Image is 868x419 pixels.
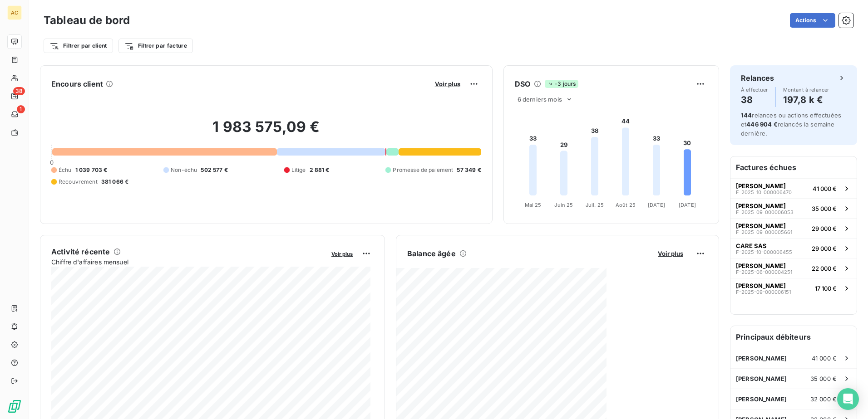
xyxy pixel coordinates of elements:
[741,73,774,83] h6: Relances
[813,185,837,192] span: 41 000 €
[736,269,792,275] span: F-2025-06-000004251
[736,229,792,235] span: F-2025-09-000005661
[810,375,837,382] span: 35 000 €
[515,78,530,89] h6: DSO
[291,166,306,174] span: Litige
[655,249,686,258] button: Voir plus
[50,159,54,166] span: 0
[736,222,786,229] span: [PERSON_NAME]
[815,285,837,292] span: 17 100 €
[736,209,794,215] span: F-2025-09-000006053
[201,166,227,174] span: 502 577 €
[812,245,837,252] span: 29 000 €
[736,395,787,403] span: [PERSON_NAME]
[736,190,792,195] span: F-2025-10-000006470
[679,202,696,208] tspan: [DATE]
[741,87,768,93] span: À effectuer
[736,262,786,269] span: [PERSON_NAME]
[586,202,604,208] tspan: Juil. 25
[736,282,786,289] span: [PERSON_NAME]
[457,166,481,174] span: 57 349 €
[329,249,355,258] button: Voir plus
[51,78,103,89] h6: Encours client
[730,198,857,218] button: [PERSON_NAME]F-2025-09-00000605335 000 €
[658,250,683,257] span: Voir plus
[59,178,98,186] span: Recouvrement
[435,80,460,88] span: Voir plus
[730,278,857,298] button: [PERSON_NAME]F-2025-09-00000615117 100 €
[736,289,791,295] span: F-2025-09-000006151
[101,178,128,186] span: 381 066 €
[407,248,456,259] h6: Balance âgée
[736,249,792,255] span: F-2025-10-000006455
[741,112,752,119] span: 144
[75,166,108,174] span: 1 039 703 €
[783,87,829,93] span: Montant à relancer
[736,242,767,249] span: CARE SAS
[393,166,453,174] span: Promesse de paiement
[118,39,193,53] button: Filtrer par facture
[746,121,777,128] span: 446 904 €
[730,218,857,238] button: [PERSON_NAME]F-2025-09-00000566129 000 €
[837,388,859,410] div: Open Intercom Messenger
[59,166,72,174] span: Échu
[51,257,325,267] span: Chiffre d'affaires mensuel
[7,399,22,414] img: Logo LeanPay
[51,246,110,257] h6: Activité récente
[554,202,573,208] tspan: Juin 25
[545,80,578,88] span: -3 jours
[736,355,787,362] span: [PERSON_NAME]
[730,178,857,198] button: [PERSON_NAME]F-2025-10-00000647041 000 €
[730,258,857,278] button: [PERSON_NAME]F-2025-06-00000425122 000 €
[736,182,786,190] span: [PERSON_NAME]
[741,93,768,107] h4: 38
[783,93,829,107] h4: 197,8 k €
[648,202,665,208] tspan: [DATE]
[432,80,463,88] button: Voir plus
[730,326,857,348] h6: Principaux débiteurs
[790,13,835,28] button: Actions
[331,251,353,257] span: Voir plus
[812,205,837,212] span: 35 000 €
[736,202,786,209] span: [PERSON_NAME]
[812,265,837,272] span: 22 000 €
[812,355,837,362] span: 41 000 €
[51,118,481,145] h2: 1 983 575,09 €
[44,39,113,53] button: Filtrer par client
[44,12,130,29] h3: Tableau de bord
[17,105,25,113] span: 1
[736,375,787,382] span: [PERSON_NAME]
[310,166,330,174] span: 2 881 €
[524,202,541,208] tspan: Mai 25
[730,238,857,258] button: CARE SASF-2025-10-00000645529 000 €
[741,112,841,137] span: relances ou actions effectuées et relancés la semaine dernière.
[171,166,197,174] span: Non-échu
[730,156,857,178] h6: Factures échues
[810,395,837,403] span: 32 000 €
[13,87,25,95] span: 38
[7,5,22,20] div: AC
[518,96,562,103] span: 6 derniers mois
[812,225,837,232] span: 29 000 €
[616,202,636,208] tspan: Août 25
